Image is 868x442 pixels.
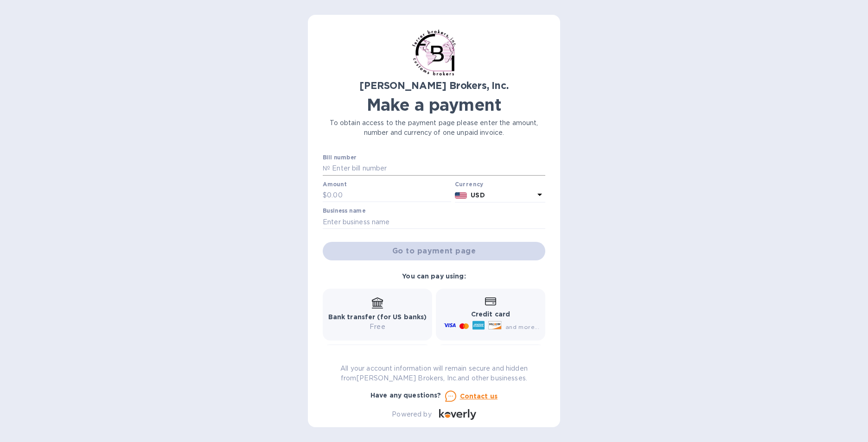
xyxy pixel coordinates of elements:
p: Free [328,322,427,332]
label: Amount [323,182,346,187]
h1: Make a payment [323,95,545,114]
b: [PERSON_NAME] Brokers, Inc. [359,80,508,91]
input: 0.00 [327,189,451,202]
p: All your account information will remain secure and hidden from [PERSON_NAME] Brokers, Inc. and o... [323,364,545,383]
p: Powered by [392,410,431,419]
b: USD [471,191,485,199]
b: Have any questions? [370,391,441,399]
p: To obtain access to the payment page please enter the amount, number and currency of one unpaid i... [323,118,545,138]
b: Bank transfer (for US banks) [328,313,427,321]
p: $ [323,190,327,200]
input: Enter business name [323,215,545,229]
b: Currency [455,181,484,188]
label: Bill number [323,155,356,161]
p: № [323,164,330,173]
img: USD [455,192,467,199]
input: Enter bill number [330,162,545,176]
span: and more... [505,323,539,330]
b: Credit card [471,310,510,318]
u: Contact us [460,392,498,400]
b: You can pay using: [402,272,466,280]
label: Business name [323,208,365,214]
